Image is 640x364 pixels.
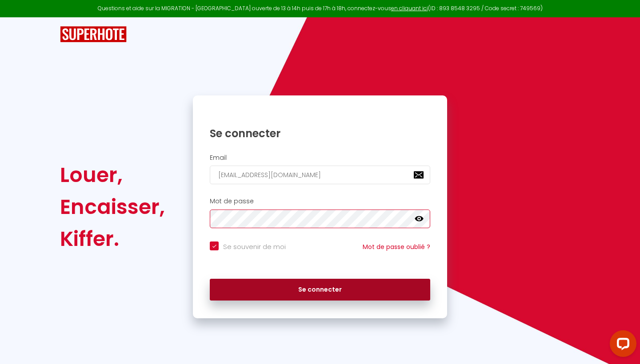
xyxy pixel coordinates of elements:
iframe: LiveChat chat widget [603,327,640,364]
div: Louer, [60,159,165,191]
input: Ton Email [210,166,430,184]
img: SuperHote logo [60,26,127,43]
a: Mot de passe oublié ? [363,242,430,251]
h1: Se connecter [210,127,430,140]
a: en cliquant ici [391,4,428,12]
h2: Mot de passe [210,198,430,205]
div: Kiffer. [60,223,165,255]
div: Encaisser, [60,191,165,223]
h2: Email [210,154,430,162]
button: Se connecter [210,279,430,301]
